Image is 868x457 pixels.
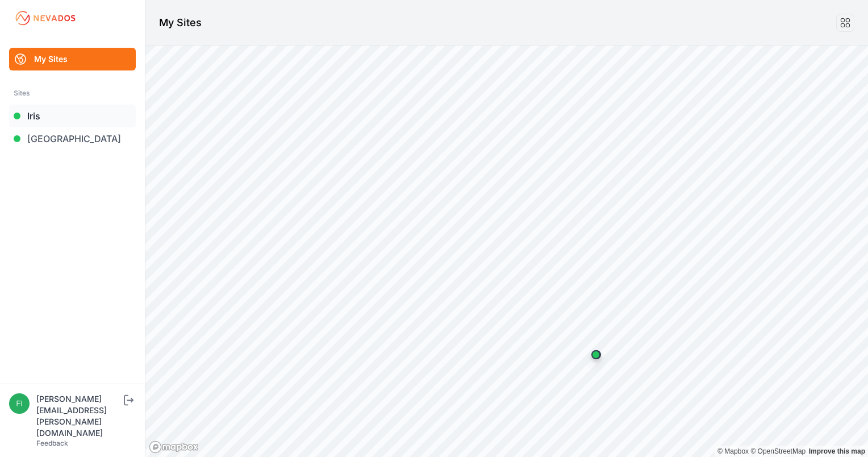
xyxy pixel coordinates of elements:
a: Mapbox logo [149,441,199,454]
a: OpenStreetMap [750,447,806,455]
a: My Sites [9,48,136,70]
h1: My Sites [159,15,202,31]
a: [GEOGRAPHIC_DATA] [9,127,136,150]
a: Mapbox [717,447,749,455]
canvas: Map [145,45,868,457]
div: [PERSON_NAME][EMAIL_ADDRESS][PERSON_NAME][DOMAIN_NAME] [36,393,122,439]
div: Sites [14,86,131,100]
a: Map feedback [809,447,865,455]
img: fidel.lopez@prim.com [9,393,30,414]
img: Nevados [14,9,77,27]
a: Feedback [36,439,68,447]
a: Iris [9,105,136,127]
div: Map marker [585,343,607,366]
